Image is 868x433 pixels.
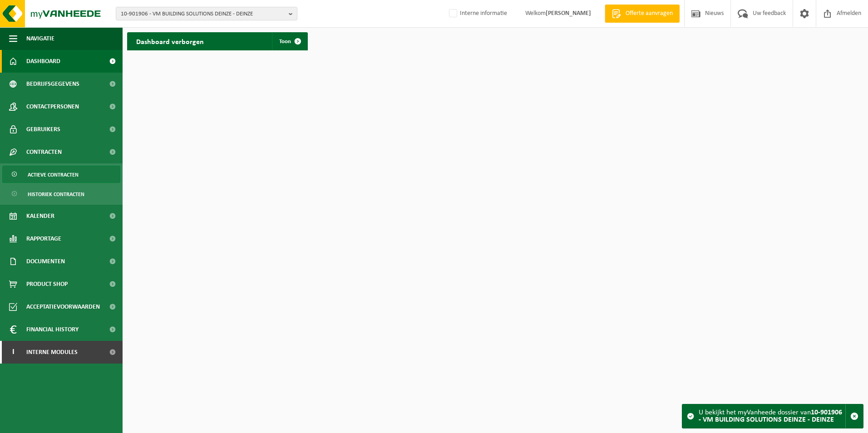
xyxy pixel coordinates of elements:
[605,5,680,23] a: Offerte aanvragen
[26,95,79,118] span: Contactpersonen
[699,404,845,428] div: U bekijkt het myVanheede dossier van
[2,185,120,202] a: Historiek contracten
[699,409,842,423] strong: 10-901906 - VM BUILDING SOLUTIONS DEINZE - DEINZE
[121,7,285,21] span: 10-901906 - VM BUILDING SOLUTIONS DEINZE - DEINZE
[9,341,17,364] span: I
[447,7,507,20] label: Interne informatie
[28,166,79,183] span: Actieve contracten
[116,7,297,20] button: 10-901906 - VM BUILDING SOLUTIONS DEINZE - DEINZE
[272,32,307,50] a: Toon
[28,186,84,203] span: Historiek contracten
[623,9,675,18] span: Offerte aanvragen
[26,227,61,250] span: Rapportage
[127,32,213,50] h2: Dashboard verborgen
[26,341,78,364] span: Interne modules
[26,50,60,73] span: Dashboard
[279,39,291,44] span: Toon
[26,273,68,295] span: Product Shop
[26,250,65,273] span: Documenten
[26,205,54,227] span: Kalender
[26,73,79,95] span: Bedrijfsgegevens
[26,141,62,163] span: Contracten
[26,118,60,141] span: Gebruikers
[26,295,100,318] span: Acceptatievoorwaarden
[26,27,54,50] span: Navigatie
[26,318,79,341] span: Financial History
[546,10,591,17] strong: [PERSON_NAME]
[2,166,120,183] a: Actieve contracten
